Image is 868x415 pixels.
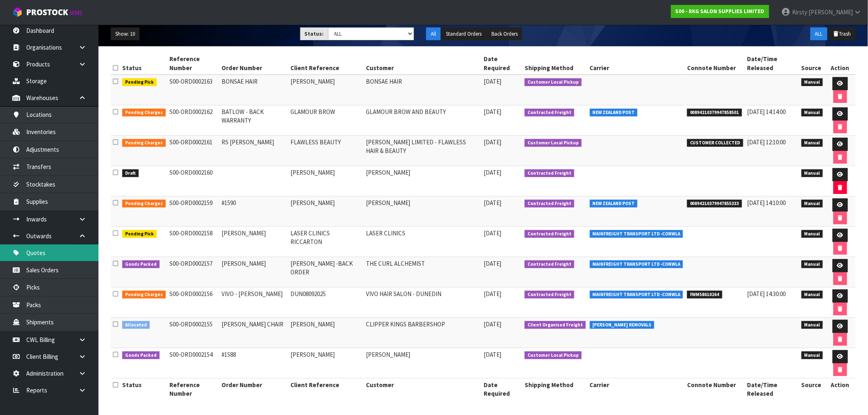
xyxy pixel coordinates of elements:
[525,139,582,147] span: Customer Local Pickup
[120,379,168,400] th: Status
[441,27,486,41] button: Standard Orders
[525,321,586,329] span: Client Organised Freight
[687,291,722,299] span: FWM58610264
[825,379,856,400] th: Action
[525,230,574,238] span: Contracted Freight
[747,108,786,116] span: [DATE] 14:14:00
[484,351,501,358] span: [DATE]
[802,169,823,178] span: Manual
[484,260,501,267] span: [DATE]
[523,52,588,75] th: Shipping Method
[687,200,742,208] span: 00894210379947855333
[219,196,288,227] td: #1590
[70,9,82,17] small: WMS
[525,291,574,299] span: Contracted Freight
[747,199,786,207] span: [DATE] 14:10:00
[288,75,364,105] td: [PERSON_NAME]
[685,379,745,400] th: Connote Number
[809,8,853,16] span: [PERSON_NAME]
[687,109,742,117] span: 00894210379947858501
[364,227,482,257] td: LASER CLINICS
[484,199,501,207] span: [DATE]
[288,166,364,196] td: [PERSON_NAME]
[122,169,139,178] span: Draft
[484,320,501,328] span: [DATE]
[828,27,856,41] button: Trash
[288,136,364,166] td: FLAWLESS BEAUTY
[745,379,799,400] th: Date/Time Released
[426,27,441,41] button: All
[525,169,574,178] span: Contracted Freight
[219,287,288,318] td: VIVO - [PERSON_NAME]
[745,52,799,75] th: Date/Time Released
[122,78,157,87] span: Pending Pick
[802,291,823,299] span: Manual
[219,348,288,379] td: #1588
[525,78,582,87] span: Customer Local Pickup
[590,230,683,238] span: MAINFREIGHT TRANSPORT LTD -CONWLA
[288,227,364,257] td: LASER CLINICS RICCARTON
[219,75,288,105] td: BONSAE HAIR
[168,257,219,287] td: S00-ORD0002157
[219,52,288,75] th: Order Number
[122,321,150,329] span: Allocated
[111,27,139,41] button: Show: 10
[482,52,523,75] th: Date Required
[168,52,219,75] th: Reference Number
[364,166,482,196] td: [PERSON_NAME]
[364,75,482,105] td: BONSAE HAIR
[288,348,364,379] td: [PERSON_NAME]
[364,136,482,166] td: [PERSON_NAME] LIMITED - FLAWLESS HAIR & BEAUTY
[676,8,765,15] strong: S00 - RKG SALON SUPPLIES LIMITED
[168,166,219,196] td: S00-ORD0002160
[122,351,160,360] span: Goods Packed
[802,109,823,117] span: Manual
[590,321,655,329] span: [PERSON_NAME] REMOVALS
[590,200,638,208] span: NEW ZEALAND POST
[792,8,807,16] span: Kirsty
[288,318,364,348] td: [PERSON_NAME]
[747,138,786,146] span: [DATE] 12:10:00
[364,348,482,379] td: [PERSON_NAME]
[484,169,501,176] span: [DATE]
[219,136,288,166] td: RS [PERSON_NAME]
[168,348,219,379] td: S00-ORD0002154
[122,109,166,117] span: Pending Charges
[525,200,574,208] span: Contracted Freight
[288,105,364,136] td: GLAMOUR BROW
[588,379,685,400] th: Carrier
[120,52,168,75] th: Status
[590,291,683,299] span: MAINFREIGHT TRANSPORT LTD -CONWLA
[588,52,685,75] th: Carrier
[687,139,743,147] span: CUSTOMER COLLECTED
[525,260,574,269] span: Contracted Freight
[802,351,823,360] span: Manual
[590,260,683,269] span: MAINFREIGHT TRANSPORT LTD -CONWLA
[168,318,219,348] td: S00-ORD0002155
[484,108,501,116] span: [DATE]
[168,287,219,318] td: S00-ORD0002156
[168,75,219,105] td: S00-ORD0002163
[288,257,364,287] td: [PERSON_NAME] -BACK ORDER
[219,105,288,136] td: BATLOW - BACK WARRANTY
[168,105,219,136] td: S00-ORD0002162
[364,318,482,348] td: CLIPPER KINGS BARBERSHOP
[802,200,823,208] span: Manual
[168,379,219,400] th: Reference Number
[799,379,825,400] th: Source
[288,196,364,227] td: [PERSON_NAME]
[487,27,522,41] button: Back Orders
[122,139,166,147] span: Pending Charges
[484,290,501,298] span: [DATE]
[802,78,823,87] span: Manual
[685,52,745,75] th: Connote Number
[799,52,825,75] th: Source
[219,227,288,257] td: [PERSON_NAME]
[168,196,219,227] td: S00-ORD0002159
[288,379,364,400] th: Client Reference
[168,227,219,257] td: S00-ORD0002158
[122,291,166,299] span: Pending Charges
[305,30,324,37] strong: Status:
[364,105,482,136] td: GLAMOUR BROW AND BEAUTY
[219,379,288,400] th: Order Number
